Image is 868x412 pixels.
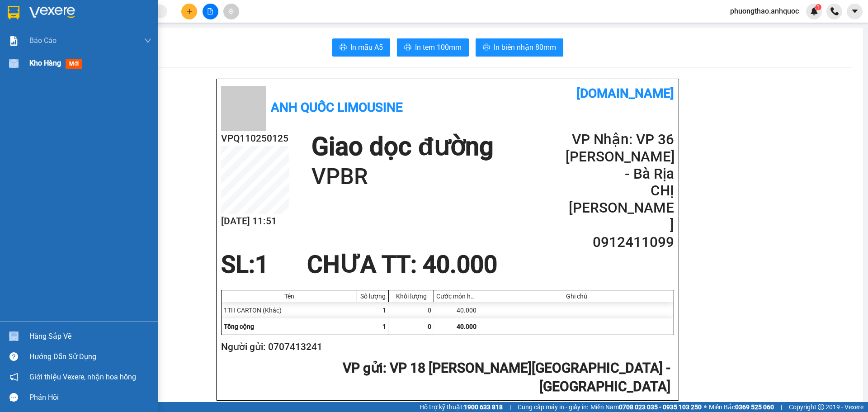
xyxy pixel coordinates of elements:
span: Gửi: [8,9,22,18]
div: Khối lượng [391,293,431,300]
strong: 1900 633 818 [464,403,503,411]
span: Miền Bắc [709,402,774,412]
span: caret-down [851,7,859,15]
img: solution-icon [9,36,19,46]
span: Hỗ trợ kỹ thuật: [420,402,503,412]
img: logo-vxr [8,6,19,19]
span: Tổng cộng [224,323,254,330]
button: printerIn biên nhận 80mm [476,38,563,57]
button: printerIn mẫu A5 [332,38,390,57]
span: notification [9,373,18,381]
div: VP 18 [PERSON_NAME][GEOGRAPHIC_DATA] - [GEOGRAPHIC_DATA] [8,8,99,62]
span: printer [404,43,411,52]
span: Miền Nam [590,402,702,412]
img: icon-new-feature [810,7,818,15]
div: Số lượng [359,293,386,300]
span: printer [483,43,490,52]
span: 40.000 [457,323,476,330]
span: message [9,393,18,402]
span: In biên nhận 80mm [494,42,556,53]
h2: CHỊ [PERSON_NAME] [566,182,674,233]
h1: Giao dọc đường [311,131,493,162]
button: printerIn tem 100mm [397,38,469,57]
span: 1 [255,251,269,279]
div: Ghi chú [481,293,671,300]
span: plus [186,8,193,14]
h2: 0912411099 [566,234,674,251]
button: plus [181,4,197,19]
span: 1 [816,4,820,10]
div: Phản hồi [29,391,151,404]
img: phone-icon [830,7,839,15]
h2: VPQ110250125 [221,131,289,146]
div: 40.000 [434,302,479,318]
span: | [509,402,511,412]
strong: 0708 023 035 - 0935 103 250 [619,403,702,411]
div: 1 [357,302,389,318]
div: Hướng dẫn sử dụng [29,350,151,364]
span: VP gửi [343,360,383,376]
div: 0707413241 [8,62,99,75]
span: In mẫu A5 [350,42,383,53]
button: file-add [203,4,218,19]
img: warehouse-icon [9,331,19,341]
span: ⚪️ [704,405,707,409]
div: CHỊ [PERSON_NAME] [106,40,179,62]
span: Cung cấp máy in - giấy in: [518,402,588,412]
span: Báo cáo [29,35,57,46]
span: SL: [221,251,255,279]
b: [DOMAIN_NAME] [576,86,674,101]
span: mới [66,59,82,69]
button: aim [223,4,239,19]
img: warehouse-icon [9,59,19,68]
b: Anh Quốc Limousine [271,100,403,115]
span: 1 [382,323,386,330]
h1: VPBR [311,162,493,191]
div: 1TH CARTON (Khác) [222,302,357,318]
span: Kho hàng [29,59,61,67]
h2: [DATE] 11:51 [221,214,289,229]
sup: 1 [815,4,821,10]
span: file-add [207,8,213,14]
div: VP 36 [PERSON_NAME] - Bà Rịa [106,8,179,40]
span: Giới thiệu Vexere, nhận hoa hồng [29,371,136,383]
span: aim [228,8,234,14]
span: phuongthao.anhquoc [723,5,806,17]
span: In tem 100mm [415,42,462,53]
span: down [144,37,151,44]
span: Nhận: [106,9,127,18]
div: Tên [224,293,354,300]
strong: 0369 525 060 [735,403,774,411]
div: Hàng sắp về [29,330,151,343]
div: 0 [389,302,434,318]
span: question-circle [9,352,18,361]
span: 0 [428,323,431,330]
h2: Người gửi: 0707413241 [221,340,670,355]
div: CHƯA TT : 40.000 [302,251,503,278]
button: caret-down [847,4,863,19]
div: Cước món hàng [436,293,476,300]
span: | [781,402,782,412]
span: copyright [818,404,824,410]
span: printer [340,43,347,52]
div: 0912411099 [106,62,179,75]
h2: VP Nhận: VP 36 [PERSON_NAME] - Bà Rịa [566,131,674,182]
h2: : VP 18 [PERSON_NAME][GEOGRAPHIC_DATA] - [GEOGRAPHIC_DATA] [221,359,670,396]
